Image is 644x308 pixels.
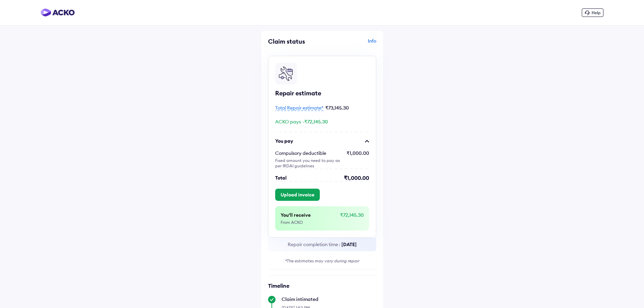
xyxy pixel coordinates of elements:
[281,220,339,225] div: From ACKO
[282,296,376,303] div: Claim intimated
[268,258,376,264] div: *The estimates may vary during repair
[268,38,320,45] div: Claim status
[344,174,369,181] div: ₹1,000.00
[340,212,364,225] div: ₹72,145.30
[275,158,341,169] div: Fixed amount you need to pay as per IRDAI guidelines
[324,38,376,50] div: Info
[41,8,75,17] img: horizontal-gradient.png
[303,119,328,125] span: -₹72,145.30
[275,89,369,97] div: Repair estimate
[592,10,600,15] span: Help
[268,238,376,251] div: Repair completion time :
[275,150,341,157] div: Compulsory deductible
[347,150,369,169] div: ₹1,000.00
[268,282,376,289] h6: Timeline
[325,105,349,111] span: ₹73,145.30
[341,241,357,247] span: [DATE]
[275,105,324,111] span: Total Repair estimate*
[275,189,320,201] button: Upload invoice
[275,174,287,181] div: Total
[275,119,301,125] span: ACKO pays
[281,212,339,218] div: You’ll receive
[275,138,293,144] div: You pay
